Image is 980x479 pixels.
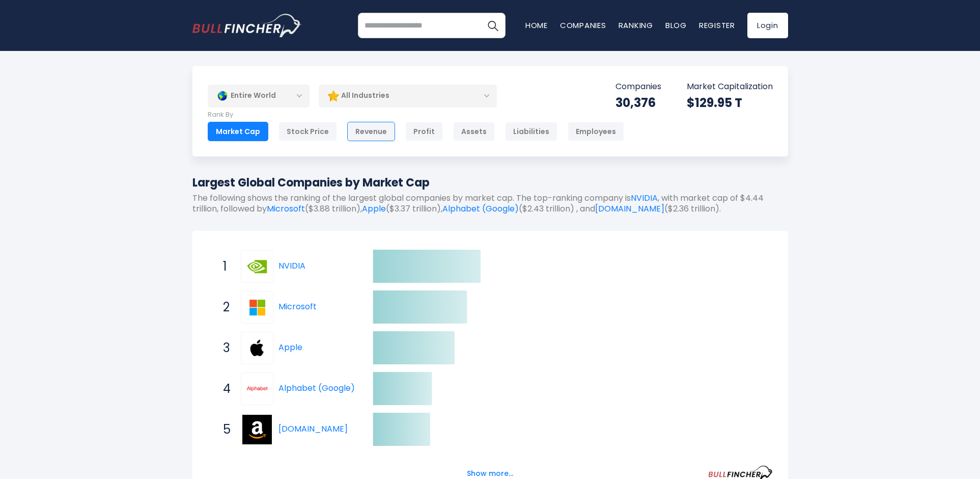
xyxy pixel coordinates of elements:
[242,333,272,363] img: Apple
[218,421,228,438] span: 5
[208,84,310,108] div: Entire World
[619,20,653,31] a: Ranking
[442,203,519,215] a: Alphabet (Google)
[595,203,664,215] a: [DOMAIN_NAME]
[218,380,228,397] span: 4
[505,122,557,141] div: Liabilities
[208,122,268,141] div: Market Cap
[615,82,661,92] p: Companies
[480,13,506,38] button: Search
[319,84,497,108] div: All Industries
[568,122,624,141] div: Employees
[241,413,278,446] a: Amazon.com
[242,415,272,444] img: Amazon.com
[347,122,395,141] div: Revenue
[631,192,658,204] a: NVIDIA
[278,122,337,141] div: Stock Price
[560,20,606,31] a: Companies
[687,82,773,92] p: Market Capitalization
[192,193,788,215] p: The following shows the ranking of the largest global companies by market cap. The top-ranking co...
[362,203,386,215] a: Apple
[192,14,302,37] a: Go to homepage
[278,341,302,353] a: Apple
[453,122,495,141] div: Assets
[218,258,228,275] span: 1
[405,122,443,141] div: Profit
[208,111,624,119] p: Rank By
[218,299,228,316] span: 2
[241,372,278,405] a: Alphabet (Google)
[687,95,773,111] div: $129.95 T
[242,374,272,404] img: Alphabet (Google)
[267,203,305,215] a: Microsoft
[192,14,302,37] img: bullfincher logo
[242,292,272,322] img: Microsoft
[278,301,317,312] a: Microsoft
[192,174,788,191] h1: Largest Global Companies by Market Cap
[278,382,355,394] a: Alphabet (Google)
[525,20,548,31] a: Home
[615,95,661,111] div: 30,376
[241,250,278,283] a: NVIDIA
[218,339,228,357] span: 3
[699,20,735,31] a: Register
[278,260,305,272] a: NVIDIA
[278,423,348,435] a: [DOMAIN_NAME]
[665,20,687,31] a: Blog
[242,252,272,281] img: NVIDIA
[241,332,278,364] a: Apple
[241,291,278,324] a: Microsoft
[747,13,788,38] a: Login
